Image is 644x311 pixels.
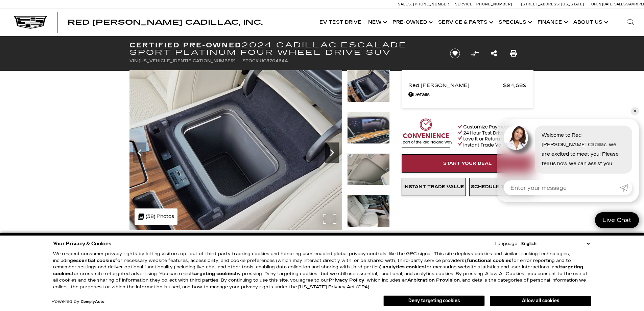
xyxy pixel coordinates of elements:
span: VIN: [129,59,139,63]
img: Agent profile photo [504,126,528,150]
img: Certified Used 2024 Radiant Red Tintcoat Cadillac Sport Platinum image 19 [347,70,390,102]
a: Live Chat [595,212,639,228]
button: Save vehicle [448,48,462,59]
img: Certified Used 2024 Radiant Red Tintcoat Cadillac Sport Platinum image 20 [347,112,390,144]
a: Instant Trade Value [402,178,466,196]
span: Your Privacy & Cookies [53,239,112,248]
span: 9 AM-6 PM [626,2,644,6]
a: EV Test Drive [316,9,365,36]
a: Red [PERSON_NAME] Cadillac, Inc. [68,19,263,26]
a: Print this Certified Pre-Owned 2024 Cadillac Escalade Sport Platinum Four Wheel Drive SUV [510,49,517,58]
div: Previous [133,142,146,163]
a: Start Your Deal [402,154,533,173]
input: Enter your message [504,180,620,195]
strong: essential cookies [73,258,115,263]
strong: targeting cookies [192,271,235,276]
span: Stock: [242,59,260,63]
a: Pre-Owned [389,9,435,36]
select: Language Select [520,240,591,247]
img: Certified Used 2024 Radiant Red Tintcoat Cadillac Sport Platinum image 22 [347,195,390,227]
a: Sales: [PHONE_NUMBER] [398,2,453,6]
div: Next [325,142,339,163]
strong: Arbitration Provision [407,277,460,283]
span: Start Your Deal [443,161,492,166]
a: Service: [PHONE_NUMBER] [453,2,514,6]
a: Red [PERSON_NAME] $94,689 [408,81,527,90]
a: Specials [495,9,534,36]
strong: Certified Pre-Owned [129,41,242,49]
a: [STREET_ADDRESS][US_STATE] [521,2,585,6]
span: UC370464A [260,59,288,63]
h1: 2024 Cadillac Escalade Sport Platinum Four Wheel Drive SUV [129,41,439,56]
button: Compare Vehicle [470,48,480,59]
a: About Us [570,9,610,36]
span: Service: [455,2,474,6]
img: Certified Used 2024 Radiant Red Tintcoat Cadillac Sport Platinum image 21 [347,153,390,185]
span: [PHONE_NUMBER] [475,2,512,6]
span: Schedule Test Drive [471,184,531,190]
span: $94,689 [503,81,527,90]
a: Share this Certified Pre-Owned 2024 Cadillac Escalade Sport Platinum Four Wheel Drive SUV [491,49,497,58]
button: Allow all cookies [490,296,591,306]
a: Finance [534,9,570,36]
strong: functional cookies [467,258,511,263]
span: Live Chat [599,216,635,224]
a: Schedule Test Drive [469,178,533,196]
strong: targeting cookies [53,264,583,276]
div: (38) Photos [135,208,177,225]
div: Powered by [51,299,104,304]
span: [US_VEHICLE_IDENTIFICATION_NUMBER] [139,59,236,63]
a: Submit [620,180,632,195]
span: Sales: [398,2,412,6]
img: Cadillac Dark Logo with Cadillac White Text [14,16,47,29]
div: Search [617,9,644,36]
a: ComplyAuto [81,300,104,304]
div: Welcome to Red [PERSON_NAME] Cadillac, we are excited to meet you! Please tell us how we can assi... [535,126,632,174]
span: Open [DATE] [591,2,614,6]
span: Instant Trade Value [403,184,464,190]
span: Red [PERSON_NAME] [408,81,503,90]
a: Details [408,90,527,99]
button: Deny targeting cookies [383,295,485,306]
u: Privacy Policy [329,277,364,283]
div: Language: [495,242,518,246]
span: Red [PERSON_NAME] Cadillac, Inc. [68,18,263,26]
p: We respect consumer privacy rights by letting visitors opt out of third-party tracking cookies an... [53,251,591,290]
span: [PHONE_NUMBER] [413,2,451,6]
span: Sales: [614,2,626,6]
a: New [365,9,389,36]
img: Certified Used 2024 Radiant Red Tintcoat Cadillac Sport Platinum image 19 [129,70,342,230]
strong: analytics cookies [382,264,425,270]
a: Service & Parts [435,9,495,36]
